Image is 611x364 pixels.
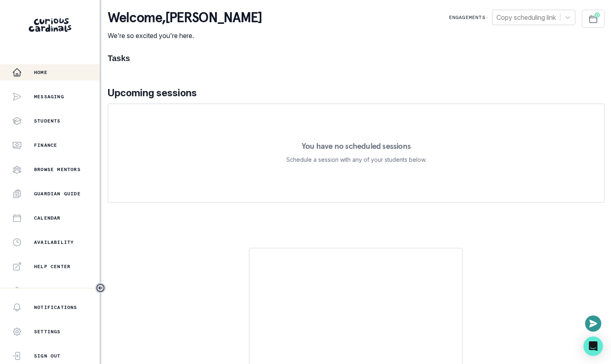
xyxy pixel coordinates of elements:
p: Guardian Guide [34,190,81,197]
p: Finance [34,142,57,148]
button: Open or close messaging widget [585,315,601,332]
p: Schedule a session with any of your students below. [286,155,426,165]
p: Upcoming sessions [108,86,605,100]
p: Settings [34,328,61,335]
button: Schedule Sessions [582,10,605,28]
button: Toggle sidebar [95,283,106,293]
p: Students [34,118,61,124]
p: We're so excited you're here. [108,31,262,40]
p: Curriculum Library [34,288,94,294]
p: Sign Out [34,353,61,359]
p: Welcome , [PERSON_NAME] [108,10,262,26]
p: Engagements: [449,14,489,21]
p: Home [34,69,47,76]
p: Browse Mentors [34,166,81,173]
p: Notifications [34,304,77,311]
p: You have no scheduled sessions [302,142,411,150]
p: Availability [34,239,74,245]
p: Messaging [34,93,64,100]
p: Calendar [34,215,61,221]
p: Help Center [34,263,70,270]
div: Open Intercom Messenger [583,336,603,356]
img: Curious Cardinals Logo [29,18,71,32]
h1: Tasks [108,53,605,63]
